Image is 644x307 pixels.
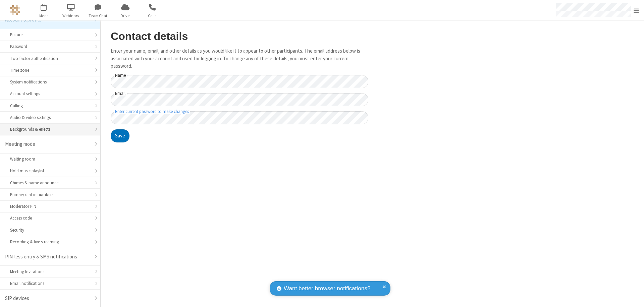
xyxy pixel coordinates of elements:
div: SIP devices [5,295,90,302]
p: Enter your name, email, and other details as you would like it to appear to other participants. T... [111,47,368,70]
div: Calling [10,103,90,109]
span: Calls [140,13,165,19]
input: Email [111,93,368,106]
div: Password [10,43,90,50]
div: Backgrounds & effects [10,126,90,132]
span: Team Chat [86,13,111,19]
div: Account settings [10,90,90,97]
div: Picture [10,32,90,38]
div: Two-factor authentication [10,55,90,62]
div: Email notifications [10,280,90,287]
div: Audio & video settings [10,114,90,121]
div: PIN-less entry & SMS notifications [5,253,90,261]
div: Time zone [10,67,90,73]
span: Webinars [58,13,84,19]
div: Moderator PIN [10,203,90,209]
span: Drive [113,13,138,19]
div: Security [10,227,90,233]
div: Hold music playlist [10,168,90,174]
div: Waiting room [10,156,90,162]
div: Recording & live streaming [10,239,90,245]
span: Meet [31,13,56,19]
img: QA Selenium DO NOT DELETE OR CHANGE [10,5,20,15]
div: Meeting mode [5,140,90,148]
div: System notifications [10,79,90,85]
div: Primary dial-in numbers [10,191,90,198]
input: Enter current password to make changes [111,111,368,124]
input: Name [111,75,368,88]
div: Meeting Invitations [10,268,90,275]
h2: Contact details [111,30,368,42]
div: Access code [10,215,90,221]
button: Save [111,129,129,143]
div: Chimes & name announce [10,180,90,186]
span: Want better browser notifications? [284,284,370,293]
